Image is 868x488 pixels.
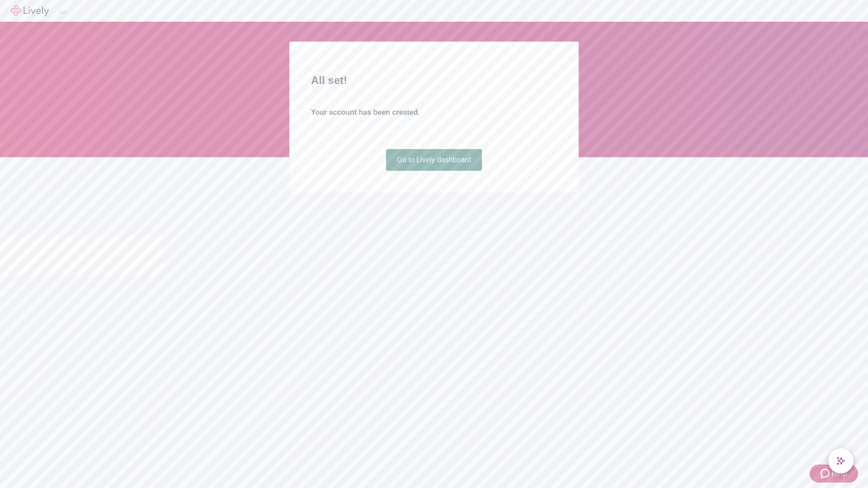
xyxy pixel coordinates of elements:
[836,456,845,465] svg: Lively AI Assistant
[828,448,854,474] button: chat
[810,465,858,483] button: Zendesk support iconHelp
[311,107,557,118] h4: Your account has been created.
[831,468,847,479] span: Help
[821,468,831,479] svg: Zendesk support icon
[11,5,49,16] img: Lively
[60,11,67,14] button: Log out
[386,149,482,171] a: Go to Lively dashboard
[311,72,557,89] h2: All set!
